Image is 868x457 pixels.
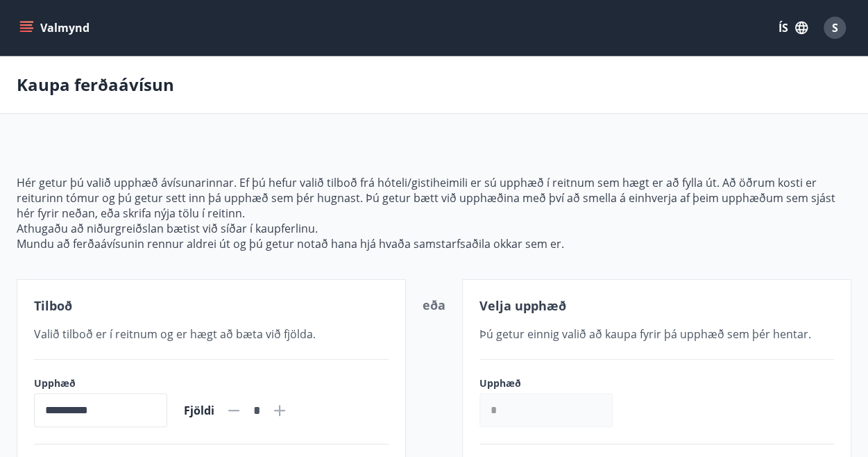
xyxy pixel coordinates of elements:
button: S [818,11,851,44]
button: menu [17,15,95,40]
span: Tilboð [34,297,72,314]
p: Mundu að ferðaávísunin rennur aldrei út og þú getur notað hana hjá hvaða samstarfsaðila okkar sem... [17,236,851,251]
button: ÍS [771,15,815,40]
p: Athugaðu að niðurgreiðslan bætist við síðar í kaupferlinu. [17,221,851,236]
span: eða [423,297,445,313]
span: Þú getur einnig valið að kaupa fyrir þá upphæð sem þér hentar. [479,326,811,342]
label: Upphæð [479,376,627,390]
span: Fjöldi [184,403,214,418]
p: Hér getur þú valið upphæð ávísunarinnar. Ef þú hefur valið tilboð frá hóteli/gistiheimili er sú u... [17,175,851,221]
p: Kaupa ferðaávísun [17,73,174,97]
label: Upphæð [34,376,167,390]
span: S [832,20,838,35]
span: Velja upphæð [479,297,566,314]
span: Valið tilboð er í reitnum og er hægt að bæta við fjölda. [34,326,316,342]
